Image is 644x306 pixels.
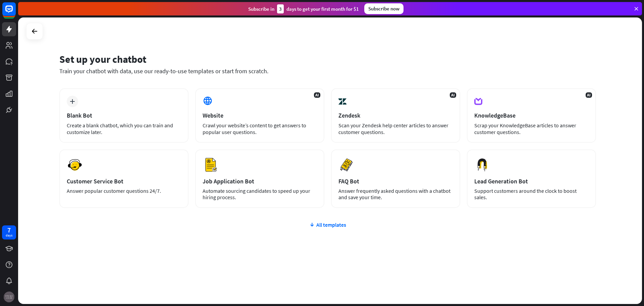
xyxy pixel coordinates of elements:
[248,4,359,13] div: Subscribe in days to get your first month for $1
[364,3,404,14] div: Subscribe now
[2,225,16,239] a: 7 days
[277,4,284,13] div: 3
[6,233,12,238] div: days
[7,227,11,233] div: 7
